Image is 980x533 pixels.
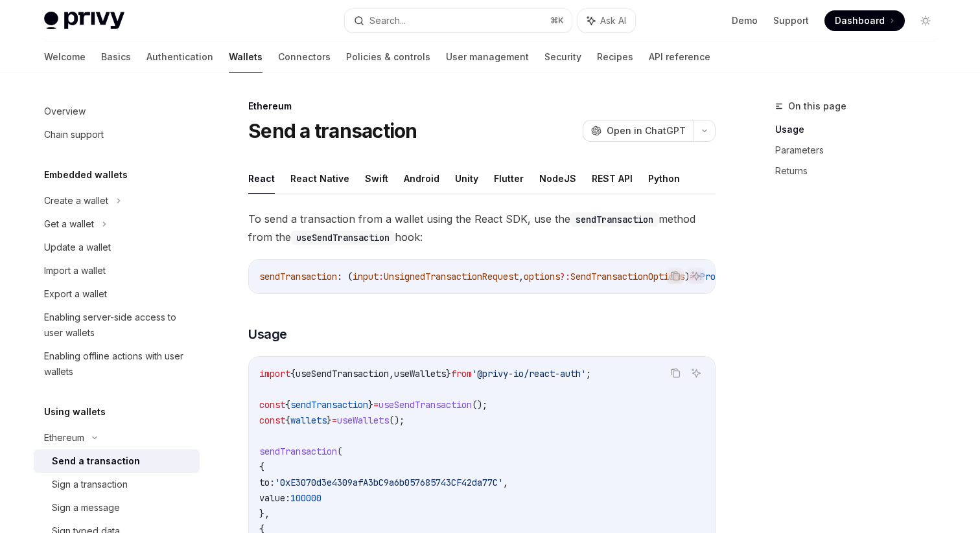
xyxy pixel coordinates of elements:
[583,120,694,142] button: Open in ChatGPT
[824,10,905,31] a: Dashboard
[290,492,321,504] span: 100000
[649,41,710,73] a: API reference
[44,263,106,278] div: Import a wallet
[34,100,200,123] a: Overview
[648,163,680,194] button: Python
[34,236,200,259] a: Update a wallet
[44,430,84,446] div: Ethereum
[775,161,946,181] a: Returns
[389,414,404,426] span: ();
[592,163,633,194] button: REST API
[607,124,686,137] span: Open in ChatGPT
[788,98,846,114] span: On this page
[494,163,524,194] button: Flutter
[248,210,716,246] span: To send a transaction from a wallet using the React SDK, use the method from the hook:
[44,286,107,302] div: Export a wallet
[519,271,524,282] span: ,
[368,399,373,411] span: }
[524,271,560,282] span: options
[539,163,576,194] button: NodeJS
[52,477,128,492] div: Sign a transaction
[667,365,684,381] button: Copy the contents from the code block
[550,16,564,26] span: ⌘ K
[44,193,108,209] div: Create a wallet
[835,14,885,27] span: Dashboard
[373,399,379,411] span: =
[44,167,128,183] h5: Embedded wallets
[688,267,705,284] button: Ask AI
[446,41,529,73] a: User management
[44,127,104,142] div: Chain support
[275,477,503,488] span: '0xE3070d3e4309afA3bC9a6b057685743CF42da77C'
[503,477,508,488] span: ,
[578,9,635,32] button: Ask AI
[446,368,451,380] span: }
[773,14,809,27] a: Support
[259,492,290,504] span: value:
[570,271,684,282] span: SendTransactionOptions
[389,368,394,380] span: ,
[44,348,192,380] div: Enabling offline actions with user wallets
[291,231,395,245] code: useSendTransaction
[34,282,200,306] a: Export a wallet
[259,271,337,282] span: sendTransaction
[259,399,285,411] span: const
[259,461,264,473] span: {
[346,41,430,73] a: Policies & controls
[337,271,353,282] span: : (
[44,310,192,341] div: Enabling server-side access to user wallets
[248,163,275,194] button: React
[146,41,213,73] a: Authentication
[248,119,417,142] h1: Send a transaction
[365,163,388,194] button: Swift
[248,325,287,343] span: Usage
[337,414,389,426] span: useWallets
[472,368,586,380] span: '@privy-io/react-auth'
[290,399,368,411] span: sendTransaction
[44,240,111,255] div: Update a wallet
[44,216,94,232] div: Get a wallet
[34,473,200,496] a: Sign a transaction
[775,119,946,140] a: Usage
[688,365,705,381] button: Ask AI
[259,477,275,488] span: to:
[34,345,200,383] a: Enabling offline actions with user wallets
[570,212,659,227] code: sendTransaction
[259,446,337,457] span: sendTransaction
[586,368,591,380] span: ;
[337,446,342,457] span: (
[384,271,519,282] span: UnsignedTransactionRequest
[34,123,200,146] a: Chain support
[544,41,581,73] a: Security
[667,267,684,284] button: Copy the contents from the code block
[379,271,384,282] span: :
[560,271,570,282] span: ?:
[259,414,285,426] span: const
[775,140,946,161] a: Parameters
[34,449,200,473] a: Send a transaction
[278,41,331,73] a: Connectors
[52,453,140,469] div: Send a transaction
[259,368,290,380] span: import
[34,259,200,282] a: Import a wallet
[229,41,262,73] a: Wallets
[290,368,296,380] span: {
[44,12,124,30] img: light logo
[44,41,86,73] a: Welcome
[327,414,332,426] span: }
[732,14,758,27] a: Demo
[915,10,936,31] button: Toggle dark mode
[332,414,337,426] span: =
[684,271,690,282] span: )
[451,368,472,380] span: from
[379,399,472,411] span: useSendTransaction
[600,14,626,27] span: Ask AI
[290,414,327,426] span: wallets
[369,13,406,28] div: Search...
[597,41,633,73] a: Recipes
[455,163,478,194] button: Unity
[259,508,270,519] span: },
[394,368,446,380] span: useWallets
[34,306,200,345] a: Enabling server-side access to user wallets
[296,368,389,380] span: useSendTransaction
